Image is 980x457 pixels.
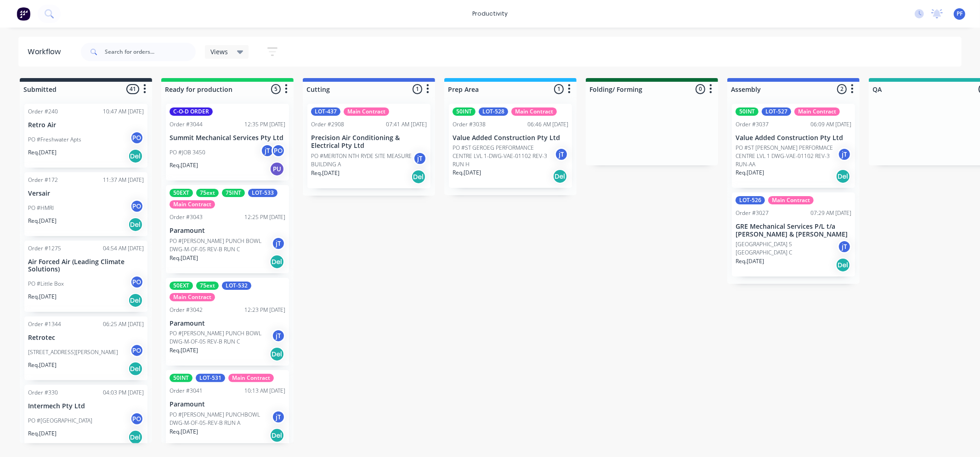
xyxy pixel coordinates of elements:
div: 50INTLOT-531Main ContractOrder #304110:13 AM [DATE]ParamountPO #[PERSON_NAME] PUNCHBOWL DWG-M-OF-... [166,370,289,447]
div: jT [555,147,568,161]
div: LOT-526Main ContractOrder #302707:29 AM [DATE]GRE Mechanical Services P/L t/a [PERSON_NAME] & [PE... [732,192,855,277]
div: 50INT [170,374,193,382]
div: 75ext [196,189,219,197]
p: Req. [DATE] [170,161,198,169]
div: Del [553,169,567,184]
div: jT [413,152,427,165]
img: Factory [17,7,30,21]
div: Del [270,254,284,269]
div: Main Contract [170,293,215,301]
p: Paramount [170,320,285,327]
div: 50EXT [170,189,193,197]
div: 07:41 AM [DATE] [386,120,427,129]
p: Req. [DATE] [170,254,198,262]
p: Req. [DATE] [736,257,764,265]
div: LOT-528 [479,107,508,116]
p: Req. [DATE] [453,169,481,177]
p: PO #[PERSON_NAME] PUNCHBOWL DWG-M-OF-05-REV-B RUN A [170,411,272,427]
div: PO [130,199,144,213]
div: LOT-531 [196,374,225,382]
div: LOT-532 [222,282,251,290]
div: PO [130,131,144,145]
div: jT [838,240,851,254]
div: Del [128,430,143,445]
div: 50INT [736,107,759,116]
div: LOT-437 [311,107,340,116]
p: Paramount [170,227,285,235]
div: Main Contract [794,107,840,116]
div: LOT-533 [248,189,278,197]
div: Main Contract [344,107,389,116]
p: Req. [DATE] [736,169,764,177]
div: 12:23 PM [DATE] [244,306,285,314]
p: PO #ST GEROEG PERFORMANCE CENTRE LVL 1-DWG-VAE-01102 REV-3 RUN H [453,144,555,169]
div: jT [272,237,285,250]
div: Del [128,217,143,232]
div: Del [836,169,850,184]
div: 06:25 AM [DATE] [103,320,144,328]
div: 11:37 AM [DATE] [103,176,144,184]
div: Order #24010:47 AM [DATE]Retro AirPO #Freshwater AptsPOReq.[DATE]Del [24,104,147,168]
p: Req. [DATE] [311,169,340,177]
span: PF [957,10,963,18]
div: PO [272,144,285,158]
div: jT [838,147,851,161]
div: 04:54 AM [DATE] [103,244,144,253]
p: Summit Mechanical Services Pty Ltd [170,134,285,142]
div: 50EXT75ext75INTLOT-533Main ContractOrder #304312:25 PM [DATE]ParamountPO #[PERSON_NAME] PUNCH BOW... [166,185,289,273]
div: Order #2908 [311,120,344,129]
div: 50EXT [170,282,193,290]
p: [GEOGRAPHIC_DATA] 5 [GEOGRAPHIC_DATA] C [736,240,838,257]
div: Order #33004:03 PM [DATE]Intermech Pty LtdPO #[GEOGRAPHIC_DATA]POReq.[DATE]Del [24,385,147,449]
p: PO #[PERSON_NAME] PUNCH BOWL DWG-M-OF-05 REV-B RUN C [170,329,272,346]
div: 10:13 AM [DATE] [244,387,285,395]
p: Intermech Pty Ltd [28,402,144,410]
div: LOT-527 [762,107,791,116]
div: Order #3037 [736,120,769,129]
div: Order #172 [28,176,58,184]
div: Workflow [28,46,65,57]
div: 06:46 AM [DATE] [527,120,568,129]
span: Views [210,47,228,56]
div: C-O-D ORDEROrder #304412:35 PM [DATE]Summit Mechanical Services Pty LtdPO #JOB 3450jTPOReq.[DATE]PU [166,104,289,181]
p: Retrotec [28,334,144,342]
p: Req. [DATE] [28,429,57,438]
div: 07:29 AM [DATE] [810,209,851,217]
p: PO #Freshwater Apts [28,135,81,144]
div: Del [836,258,850,272]
p: PO #ST [PERSON_NAME] PERFORMACE CENTRE LVL 1 DWG-VAE-01102 REV-3 RUN-AA [736,144,838,169]
div: Order #3042 [170,306,203,314]
div: jT [272,410,285,424]
div: Del [128,149,143,164]
p: PO #[PERSON_NAME] PUNCH BOWL DWG-M-OF-05 REV-B RUN C [170,237,272,254]
div: Del [411,169,426,184]
p: PO #JOB 3450 [170,148,205,157]
p: PO #HMRI [28,204,54,212]
div: PU [270,162,284,176]
div: 75ext [196,282,219,290]
div: Del [270,428,284,443]
div: PO [130,344,144,357]
p: Req. [DATE] [28,361,57,369]
div: jT [261,144,274,158]
div: C-O-D ORDER [170,107,213,116]
p: Air Forced Air (Leading Climate Solutions) [28,258,144,274]
div: Main Contract [768,196,814,204]
div: Order #127504:54 AM [DATE]Air Forced Air (Leading Climate Solutions)PO #Little BoxPOReq.[DATE]Del [24,241,147,312]
p: Req. [DATE] [170,346,198,355]
p: Value Added Construction Pty Ltd [736,134,851,142]
p: Value Added Construction Pty Ltd [453,134,568,142]
div: 75INT [222,189,245,197]
div: Order #1344 [28,320,61,328]
div: 50INT [453,107,476,116]
div: Order #134406:25 AM [DATE]Retrotec[STREET_ADDRESS][PERSON_NAME]POReq.[DATE]Del [24,316,147,380]
p: Retro Air [28,121,144,129]
div: 04:03 PM [DATE] [103,389,144,397]
div: 06:09 AM [DATE] [810,120,851,129]
div: Del [270,347,284,361]
div: Order #3041 [170,387,203,395]
input: Search for orders... [105,43,196,61]
p: PO #MERITON NTH RYDE SITE MEASURE BUILDING A [311,152,413,169]
p: Paramount [170,401,285,408]
div: Order #330 [28,389,58,397]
